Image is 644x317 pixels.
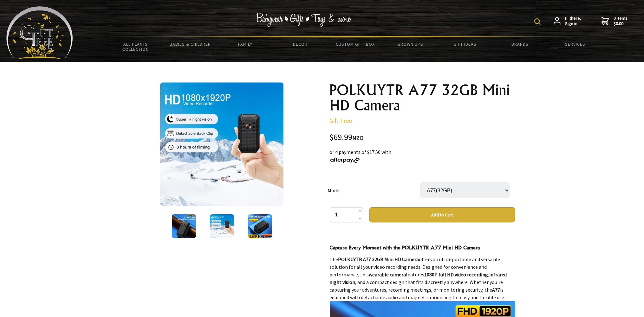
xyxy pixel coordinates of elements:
img: Babywear - Gifts - Toys & more [256,13,351,27]
strong: Capture Every Moment with the POLKUYTR A77 Mini HD Camera [330,244,480,251]
a: Babies & Children [163,37,218,51]
a: Gift Ideas [438,37,492,51]
img: product search [534,18,541,25]
button: Add to Cart [369,207,515,222]
span: NZD [353,134,364,142]
img: POLKUYTR A77 32GB Mini HD Camera [172,214,196,238]
a: Services [548,37,602,51]
h1: POLKUYTR A77 32GB Mini HD Camera [330,83,515,113]
a: Custom Gift Box [328,37,383,51]
a: 0 items$0.00 [602,16,628,27]
img: Afterpay [330,157,360,163]
img: POLKUYTR A77 32GB Mini HD Camera [210,214,234,238]
a: Grown Ups [383,37,438,51]
strong: wearable camera [369,271,406,278]
img: POLKUYTR A77 32GB Mini HD Camera [248,214,272,238]
img: Babyware - Gifts - Toys and more... [6,6,73,59]
strong: 1080P full HD video recording [425,271,488,278]
strong: POLKUYTR A77 32GB Mini HD Camera [338,256,419,262]
td: Model: [328,174,420,207]
span: 0 items [614,15,628,27]
span: Hi there, [565,16,581,27]
div: or 4 payments of $17.50 with [330,148,515,163]
a: Gift Tree [330,116,352,124]
strong: Sign in [565,21,581,27]
a: All Plants Collection [108,37,163,56]
img: POLKUYTR A77 32GB Mini HD Camera [160,83,283,206]
strong: A77 [492,287,500,293]
a: Hi there,Sign in [554,16,581,27]
strong: $0.00 [614,21,628,27]
a: Family [218,37,273,51]
a: Decor [273,37,328,51]
div: $69.99 [330,133,515,142]
a: Brands [493,37,548,51]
